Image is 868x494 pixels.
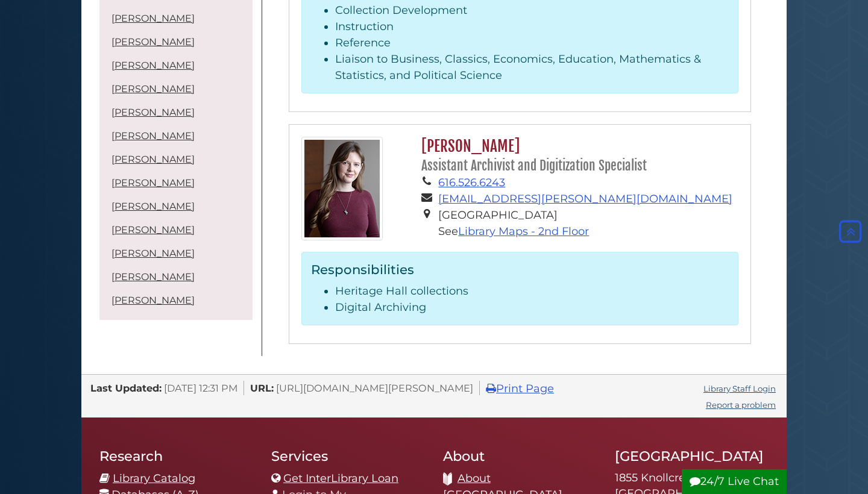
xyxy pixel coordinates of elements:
[836,225,865,239] a: Back to Top
[112,107,195,118] a: [PERSON_NAME]
[112,271,195,283] a: [PERSON_NAME]
[682,469,787,494] button: 24/7 Live Chat
[335,19,729,35] li: Instruction
[706,400,776,410] a: Report a problem
[271,448,425,464] h2: Services
[112,224,195,236] a: [PERSON_NAME]
[250,382,274,394] span: URL:
[615,448,769,464] h2: [GEOGRAPHIC_DATA]
[335,283,729,299] li: Heritage Hall collections
[112,60,195,71] a: [PERSON_NAME]
[276,382,473,394] span: [URL][DOMAIN_NAME][PERSON_NAME]
[112,201,195,212] a: [PERSON_NAME]
[99,448,253,464] h2: Research
[415,137,738,175] h2: [PERSON_NAME]
[311,261,729,277] h3: Responsibilities
[335,51,729,84] li: Liaison to Business, Classics, Economics, Education, Mathematics & Statistics, and Political Science
[335,35,729,51] li: Reference
[301,137,383,240] img: Jen_Vos_125x162.jpg
[112,36,195,48] a: [PERSON_NAME]
[112,130,195,142] a: [PERSON_NAME]
[164,382,237,394] span: [DATE] 12:31 PM
[335,299,729,316] li: Digital Archiving
[438,176,505,189] a: 616.526.6243
[438,207,738,240] li: [GEOGRAPHIC_DATA] See
[486,383,496,394] i: Print Page
[283,472,398,485] a: Get InterLibrary Loan
[112,154,195,165] a: [PERSON_NAME]
[443,448,597,464] h2: About
[703,384,776,393] a: Library Staff Login
[112,248,195,259] a: [PERSON_NAME]
[458,225,589,238] a: Library Maps - 2nd Floor
[113,472,195,485] a: Library Catalog
[486,382,554,395] a: Print Page
[90,382,162,394] span: Last Updated:
[421,158,647,174] small: Assistant Archivist and Digitization Specialist
[438,192,732,205] a: [EMAIL_ADDRESS][PERSON_NAME][DOMAIN_NAME]
[112,83,195,95] a: [PERSON_NAME]
[112,177,195,189] a: [PERSON_NAME]
[112,295,195,306] a: [PERSON_NAME]
[335,2,729,19] li: Collection Development
[112,13,195,24] a: [PERSON_NAME]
